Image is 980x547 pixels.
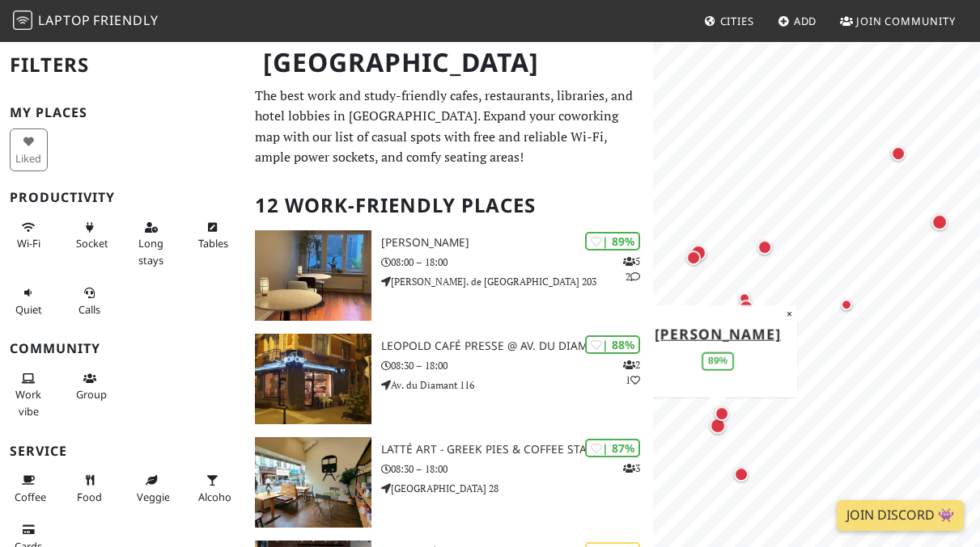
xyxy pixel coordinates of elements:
p: 5 2 [623,254,640,284]
div: 89% [702,351,734,370]
span: Laptop [38,11,91,29]
img: Jackie [255,230,371,321]
button: Sockets [71,214,109,257]
button: Groups [71,365,109,408]
button: Veggie [132,467,170,510]
a: Join Discord 👾 [837,500,964,531]
div: Map marker [735,288,754,308]
span: Work-friendly tables [198,236,228,250]
h3: Community [10,341,235,356]
div: Map marker [736,297,757,318]
span: Quiet [15,302,42,317]
span: Join Community [856,14,956,28]
button: Coffee [10,467,48,510]
button: Calls [71,280,109,322]
h2: Filters [10,40,235,90]
div: Map marker [683,247,704,268]
button: Food [71,467,109,510]
img: Leopold Café Presse @ Av. du Diamant [255,334,371,424]
span: Friendly [93,11,158,29]
div: Map marker [731,464,752,485]
span: Long stays [138,236,163,267]
h3: Latté Art - Greek Pies & Coffee Station [381,443,653,457]
h3: My Places [10,105,235,120]
a: Cities [698,6,761,36]
button: Close popup [782,305,797,322]
a: Add [771,6,824,36]
h2: 12 Work-Friendly Places [255,181,644,230]
div: Map marker [706,414,729,437]
button: Quiet [10,280,48,322]
span: Veggie [137,490,170,504]
button: Tables [193,214,231,257]
span: Food [77,490,102,504]
h3: Service [10,444,235,459]
button: Wi-Fi [10,214,48,257]
div: | 88% [585,335,640,354]
p: Av. du Diamant 116 [381,377,653,393]
button: Alcohol [193,467,231,510]
img: Latté Art - Greek Pies & Coffee Station [255,437,371,528]
div: Map marker [754,237,775,258]
p: The best work and study-friendly cafes, restaurants, libraries, and hotel lobbies in [GEOGRAPHIC_... [255,86,644,168]
span: Cities [720,14,754,28]
p: [GEOGRAPHIC_DATA] 28 [381,481,653,496]
span: People working [15,387,41,418]
div: | 87% [585,439,640,457]
button: Long stays [132,214,170,273]
span: Group tables [76,387,112,402]
div: Map marker [888,143,909,164]
p: 3 [623,461,640,476]
h3: Leopold Café Presse @ Av. du Diamant [381,339,653,353]
span: Alcohol [198,490,234,504]
a: Latté Art - Greek Pies & Coffee Station | 87% 3 Latté Art - Greek Pies & Coffee Station 08:30 – 1... [245,437,654,528]
p: [PERSON_NAME]. de [GEOGRAPHIC_DATA] 203 [381,274,653,289]
h3: Productivity [10,190,235,205]
a: [PERSON_NAME] [655,323,781,343]
h3: [PERSON_NAME] [381,236,653,250]
p: 08:30 – 18:00 [381,461,653,477]
button: Work vibe [10,365,48,424]
div: Map marker [711,403,732,424]
div: Map marker [928,211,951,234]
span: Add [794,14,817,28]
h1: [GEOGRAPHIC_DATA] [250,40,651,85]
a: Join Community [834,6,962,36]
img: LaptopFriendly [13,11,32,30]
span: Video/audio calls [78,302,100,317]
a: LaptopFriendly LaptopFriendly [13,7,159,36]
a: Leopold Café Presse @ Av. du Diamant | 88% 21 Leopold Café Presse @ Av. du Diamant 08:30 – 18:00 ... [245,334,654,424]
p: 2 1 [623,357,640,388]
div: Map marker [687,242,710,264]
p: 08:30 – 18:00 [381,358,653,373]
span: Stable Wi-Fi [17,236,40,250]
a: Jackie | 89% 52 [PERSON_NAME] 08:00 – 18:00 [PERSON_NAME]. de [GEOGRAPHIC_DATA] 203 [245,230,654,321]
span: Coffee [15,490,46,504]
div: Map marker [837,295,856,314]
div: | 89% [585,232,640,250]
span: Power sockets [76,236,113,250]
p: 08:00 – 18:00 [381,255,653,270]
